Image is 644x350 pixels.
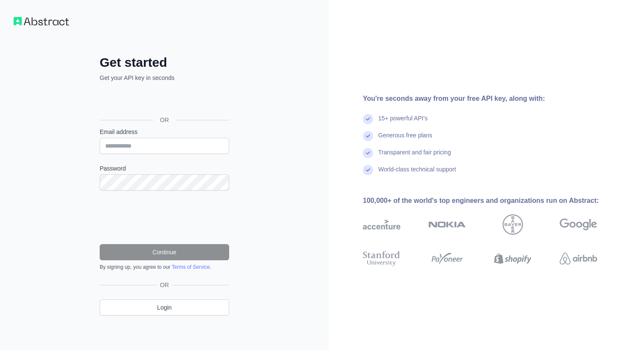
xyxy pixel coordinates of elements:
[153,116,176,124] span: OR
[378,114,428,131] div: 15+ powerful API's
[560,214,597,235] img: google
[378,165,456,182] div: World-class technical support
[100,128,229,136] label: Email address
[14,17,69,26] img: Workflow
[172,264,210,270] a: Terms of Service
[363,94,624,104] div: You're seconds away from your free API key, along with:
[363,249,400,268] img: stanford university
[363,148,373,158] img: check mark
[100,164,229,173] label: Password
[378,148,451,165] div: Transparent and fair pricing
[95,91,232,110] iframe: Sign in with Google Button
[494,249,532,268] img: shopify
[363,165,373,175] img: check mark
[560,249,597,268] img: airbnb
[100,244,229,260] button: Continue
[363,131,373,141] img: check mark
[100,55,229,70] h2: Get started
[100,299,229,316] a: Login
[363,214,400,235] img: accenture
[100,201,229,234] iframe: reCAPTCHA
[363,114,373,124] img: check mark
[503,214,523,235] img: bayer
[363,196,624,206] div: 100,000+ of the world's top engineers and organizations run on Abstract:
[428,214,466,235] img: nokia
[428,249,466,268] img: payoneer
[100,264,229,270] div: By signing up, you agree to our .
[157,281,172,289] span: OR
[378,131,432,148] div: Generous free plans
[100,74,229,82] p: Get your API key in seconds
